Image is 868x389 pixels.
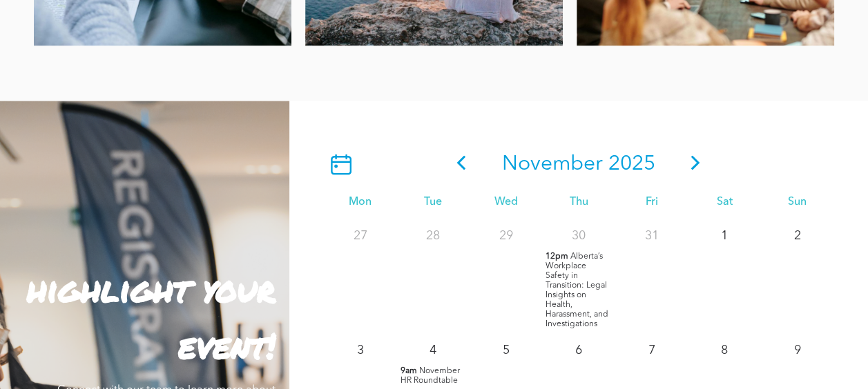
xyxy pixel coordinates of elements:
p: 9 [784,337,809,362]
span: 9am [400,366,416,375]
p: 5 [494,337,519,362]
span: 2025 [608,154,655,174]
div: Mon [324,195,396,208]
p: 7 [639,337,664,362]
p: 2 [784,223,809,248]
p: 29 [494,223,519,248]
div: Tue [396,195,469,208]
p: 31 [639,223,664,248]
span: November HR Roundtable [400,366,459,384]
span: 12pm [546,251,568,261]
p: 8 [712,337,737,362]
div: Fri [615,195,688,208]
div: Wed [470,195,542,208]
p: 28 [421,223,445,248]
div: Sat [688,195,760,208]
span: November [502,154,603,174]
p: 27 [348,223,373,248]
p: 1 [712,223,737,248]
p: 4 [421,337,445,362]
span: Alberta’s Workplace Safety in Transition: Legal Insights on Health, Harassment, and Investigations [546,252,608,328]
div: Thu [542,195,615,208]
p: 6 [566,337,591,362]
strong: highlight your event! [27,263,276,369]
div: Sun [761,195,833,208]
p: 30 [566,223,591,248]
p: 3 [348,337,373,362]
